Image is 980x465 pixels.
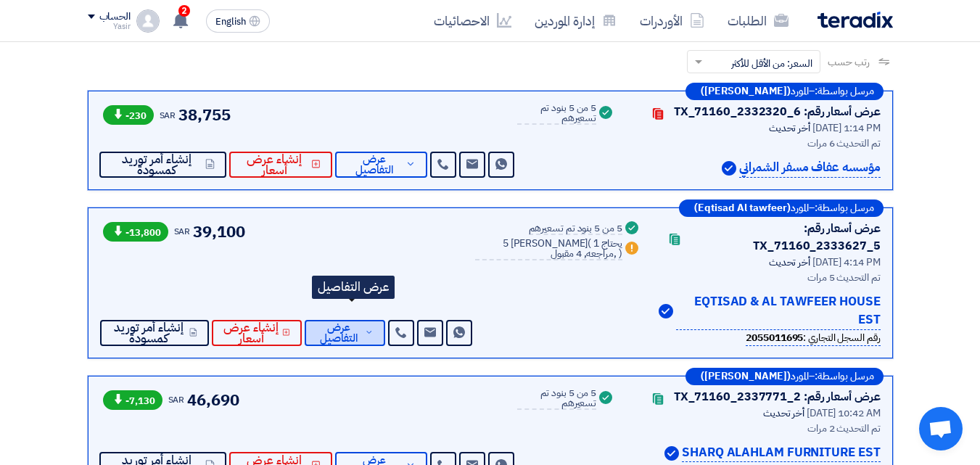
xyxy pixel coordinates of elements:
[551,246,616,261] span: 4 مقبول,
[241,154,308,176] span: إنشاء عرض أسعار
[818,12,893,28] img: Teradix logo
[769,120,810,136] span: أخر تحديث
[103,390,162,410] span: -7,130
[679,199,884,217] div: –
[731,56,812,71] span: السعر: من الأقل للأكثر
[722,161,736,176] img: Verified Account
[316,322,362,344] span: عرض التفاصيل
[674,103,881,120] div: عرض أسعار رقم: TX_71160_2332320_6
[659,304,673,318] img: Verified Account
[178,103,230,127] span: 38,755
[791,203,809,213] span: المورد
[178,5,190,17] span: 2
[791,371,809,382] span: المورد
[769,255,810,270] span: أخر تحديث
[815,86,874,96] span: مرسل بواسطة:
[212,320,302,346] button: إنشاء عرض أسعار
[682,443,880,463] p: SHARQ ALAHLAM FURNITURE EST
[619,246,622,261] span: )
[674,388,881,406] div: عرض أسعار رقم: TX_71160_2337771_2
[739,158,881,178] p: مؤسسه عفاف مسفر الشمراني
[746,330,803,345] b: 2055011695
[701,86,791,96] b: ([PERSON_NAME])
[701,371,791,382] b: ([PERSON_NAME])
[791,86,809,96] span: المورد
[193,220,244,244] span: 39,100
[174,225,191,238] span: SAR
[206,9,270,33] button: English
[691,220,881,255] div: عرض أسعار رقم: TX_71160_2333627_5
[659,270,881,285] div: تم التحديث 5 مرات
[676,292,881,330] p: EQTISAD & AL TAWFEER HOUSE EST
[335,152,427,178] button: عرض التفاصيل
[529,223,622,235] div: 5 من 5 بنود تم تسعيرهم
[103,105,154,125] span: -230
[815,371,874,382] span: مرسل بواسطة:
[136,9,160,33] img: profile_test.png
[716,4,800,38] a: الطلبات
[685,368,884,385] div: –
[584,236,622,261] span: 1 يحتاج مراجعه,
[88,22,131,30] div: Yasir
[160,109,176,122] span: SAR
[112,322,187,344] span: إنشاء أمر توريد كمسودة
[815,203,874,213] span: مرسل بواسطة:
[633,421,880,436] div: تم التحديث 2 مرات
[422,4,523,38] a: الاحصائيات
[628,4,716,38] a: الأوردرات
[812,255,881,270] span: [DATE] 4:14 PM
[100,320,209,346] button: إنشاء أمر توريد كمسودة
[588,236,591,251] span: (
[517,388,597,410] div: 5 من 5 بنود تم تسعيرهم
[103,222,168,242] span: -13,800
[187,388,239,412] span: 46,690
[475,239,622,260] div: 5 [PERSON_NAME]
[215,17,246,27] span: English
[763,406,804,421] span: أخر تحديث
[664,446,679,461] img: Verified Account
[99,11,131,23] div: الحساب
[347,154,403,176] span: عرض التفاصيل
[807,406,881,421] span: [DATE] 10:42 AM
[919,407,963,450] a: Open chat
[168,393,185,406] span: SAR
[99,152,226,178] button: إنشاء أمر توريد كمسودة
[685,83,884,100] div: –
[828,54,869,70] span: رتب حسب
[312,276,395,299] div: عرض التفاصيل
[523,4,628,38] a: إدارة الموردين
[812,120,881,136] span: [DATE] 1:14 PM
[111,154,202,176] span: إنشاء أمر توريد كمسودة
[229,152,332,178] button: إنشاء عرض أسعار
[633,136,880,151] div: تم التحديث 6 مرات
[746,330,880,346] div: رقم السجل التجاري :
[694,203,791,213] b: (Eqtisad Al tawfeer)
[223,322,279,344] span: إنشاء عرض أسعار
[517,103,597,125] div: 5 من 5 بنود تم تسعيرهم
[305,320,385,346] button: عرض التفاصيل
